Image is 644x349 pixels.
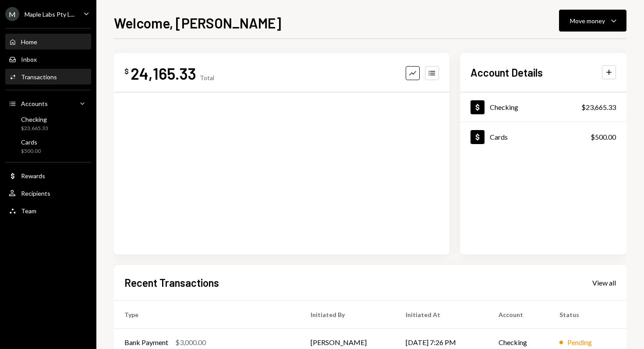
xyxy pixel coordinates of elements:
th: Initiated At [395,300,488,328]
a: Transactions [5,69,91,85]
div: Cards [490,133,508,141]
div: $500.00 [591,132,616,142]
h2: Account Details [471,65,543,80]
div: Inbox [21,56,37,63]
div: Checking [490,103,518,111]
div: Pending [567,337,592,348]
th: Type [114,300,300,328]
div: $ [124,67,129,76]
div: Cards [21,138,41,146]
a: Team [5,203,91,219]
a: Cards$500.00 [5,136,91,157]
div: Rewards [21,172,45,180]
a: Cards$500.00 [460,122,626,152]
div: Maple Labs Pty L... [25,11,74,18]
th: Account [488,300,549,328]
button: Move money [559,10,626,32]
a: Home [5,34,91,49]
div: Transactions [21,73,57,81]
h2: Recent Transactions [124,275,219,290]
th: Status [549,300,626,328]
div: $23,665.33 [581,102,616,113]
div: $23,665.33 [21,125,48,132]
a: Accounts [5,95,91,111]
a: Checking$23,665.33 [460,92,626,122]
h1: Welcome, [PERSON_NAME] [114,14,281,32]
a: View all [592,278,616,287]
div: M [5,7,19,21]
a: Rewards [5,168,91,183]
div: $500.00 [21,148,41,155]
div: Recipients [21,190,50,197]
a: Recipients [5,185,91,201]
div: Home [21,38,37,46]
th: Initiated By [300,300,395,328]
div: Bank Payment [124,337,168,348]
div: Accounts [21,100,48,107]
div: Checking [21,116,48,123]
div: Team [21,207,36,215]
div: 24,165.33 [131,63,196,83]
div: Move money [570,16,605,25]
div: View all [592,278,616,287]
a: Inbox [5,51,91,67]
div: $3,000.00 [175,337,206,348]
a: Checking$23,665.33 [5,113,91,134]
div: Total [200,74,214,81]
